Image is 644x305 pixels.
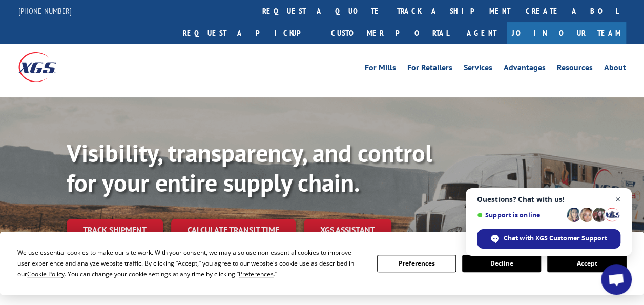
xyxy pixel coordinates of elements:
span: Questions? Chat with us! [477,195,620,204]
a: Services [464,64,492,75]
button: Decline [462,255,541,272]
span: Support is online [477,211,563,219]
span: Chat with XGS Customer Support [504,234,607,243]
div: Open chat [601,264,632,295]
a: Customer Portal [323,22,456,44]
a: For Retailers [407,64,452,75]
span: Close chat [612,193,625,206]
a: For Mills [365,64,396,75]
a: Resources [557,64,593,75]
div: Chat with XGS Customer Support [477,229,620,249]
a: Track shipment [67,219,163,240]
a: Advantages [504,64,546,75]
a: XGS ASSISTANT [304,219,391,241]
a: Agent [456,22,507,44]
button: Accept [547,255,626,272]
button: Preferences [377,255,456,272]
a: [PHONE_NUMBER] [18,6,72,16]
div: We use essential cookies to make our site work. With your consent, we may also use non-essential ... [17,247,364,279]
b: Visibility, transparency, and control for your entire supply chain. [67,137,432,198]
a: Join Our Team [507,22,626,44]
a: About [604,64,626,75]
span: Cookie Policy [27,270,65,278]
a: Calculate transit time [171,219,296,241]
span: Preferences [239,270,274,278]
a: Request a pickup [175,22,323,44]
